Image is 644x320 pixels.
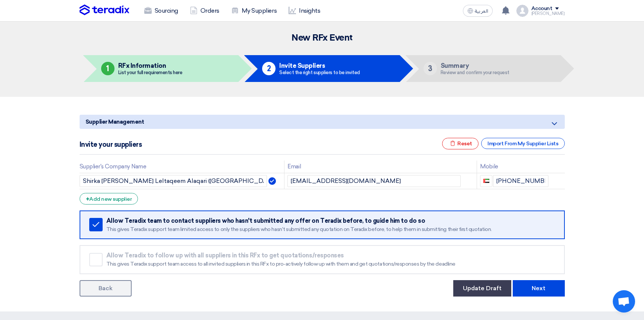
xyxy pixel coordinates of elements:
[80,280,132,297] a: Back
[279,62,360,69] h5: Invite Suppliers
[284,161,477,173] th: Email
[442,138,479,149] div: Reset
[477,161,551,173] th: Mobile
[80,141,142,148] h5: Invite your suppliers
[262,62,276,75] div: 2
[613,290,635,313] div: Open chat
[225,3,283,19] a: My Suppliers
[106,226,554,233] div: This gives Teradix support team limited access to only the suppliers who hasn't submitted any quo...
[80,115,565,129] h5: Supplier Management
[184,3,225,19] a: Orders
[106,217,554,225] div: Allow Teradix team to contact suppliers who hasn't submitted any offer on Teradix before, to guid...
[279,70,360,75] div: Select the right suppliers to be invited
[106,252,554,259] div: Allow Teradix to follow up with all suppliers in this RFx to get quotations/responses
[493,175,548,187] input: Enter phone number
[101,62,115,75] div: 1
[481,138,564,149] div: Import From My Supplier Lists
[80,33,565,43] h2: New RFx Event
[80,193,138,205] div: Add new supplier
[283,3,326,19] a: Insights
[441,70,509,75] div: Review and confirm your request
[106,261,554,267] div: This gives Teradix support team access to all invited suppliers in this RFx to pro-actively follo...
[424,62,437,75] div: 3
[287,175,461,187] input: Email
[80,175,267,187] input: Supplier Name
[513,280,565,297] button: Next
[118,62,183,69] h5: RFx Information
[531,6,553,12] div: Account
[138,3,184,19] a: Sourcing
[80,161,284,173] th: Supplier's Company Name
[516,5,528,17] img: profile_test.png
[441,62,509,69] h5: Summary
[86,196,90,203] span: +
[475,9,488,14] span: العربية
[118,70,183,75] div: List your full requirements here
[268,177,276,185] img: Verified Account
[80,4,129,16] img: Teradix logo
[453,280,511,297] button: Update Draft
[463,5,493,17] button: العربية
[531,12,565,16] div: [PERSON_NAME]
